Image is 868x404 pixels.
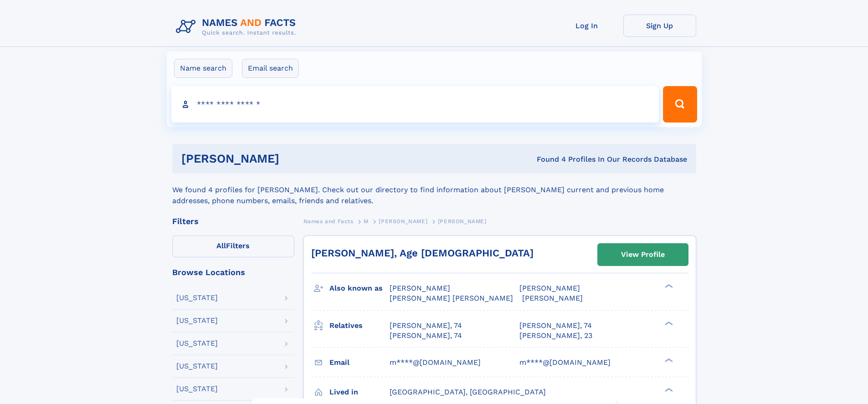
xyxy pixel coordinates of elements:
[390,388,546,396] span: [GEOGRAPHIC_DATA], [GEOGRAPHIC_DATA]
[598,244,688,266] a: View Profile
[663,357,673,363] div: ❯
[390,284,450,292] span: [PERSON_NAME]
[329,281,390,296] h3: Also known as
[379,218,427,225] span: [PERSON_NAME]
[216,241,226,250] span: All
[364,218,369,225] span: M
[379,215,427,227] a: [PERSON_NAME]
[390,331,462,341] a: [PERSON_NAME], 74
[663,86,697,123] button: Search Button
[329,384,390,400] h3: Lived in
[663,387,673,393] div: ❯
[522,294,583,302] span: [PERSON_NAME]
[172,15,303,39] img: Logo Names and Facts
[311,247,534,259] a: [PERSON_NAME], Age [DEMOGRAPHIC_DATA]
[329,355,390,370] h3: Email
[172,268,294,276] div: Browse Locations
[364,215,369,227] a: M
[176,340,218,347] div: [US_STATE]
[438,218,487,225] span: [PERSON_NAME]
[174,59,232,78] label: Name search
[242,59,299,78] label: Email search
[663,283,673,289] div: ❯
[172,217,294,225] div: Filters
[519,284,580,292] span: [PERSON_NAME]
[408,154,687,164] div: Found 4 Profiles In Our Records Database
[176,385,218,393] div: [US_STATE]
[519,321,592,331] a: [PERSON_NAME], 74
[390,321,462,331] a: [PERSON_NAME], 74
[181,153,408,164] h1: [PERSON_NAME]
[303,215,354,227] a: Names and Facts
[550,15,623,37] a: Log In
[623,15,696,37] a: Sign Up
[390,294,513,302] span: [PERSON_NAME] [PERSON_NAME]
[172,235,294,257] label: Filters
[621,244,665,265] div: View Profile
[519,331,592,341] a: [PERSON_NAME], 23
[329,318,390,333] h3: Relatives
[176,363,218,370] div: [US_STATE]
[171,86,659,123] input: search input
[176,317,218,324] div: [US_STATE]
[176,294,218,302] div: [US_STATE]
[663,320,673,326] div: ❯
[172,174,696,206] div: We found 4 profiles for [PERSON_NAME]. Check out our directory to find information about [PERSON_...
